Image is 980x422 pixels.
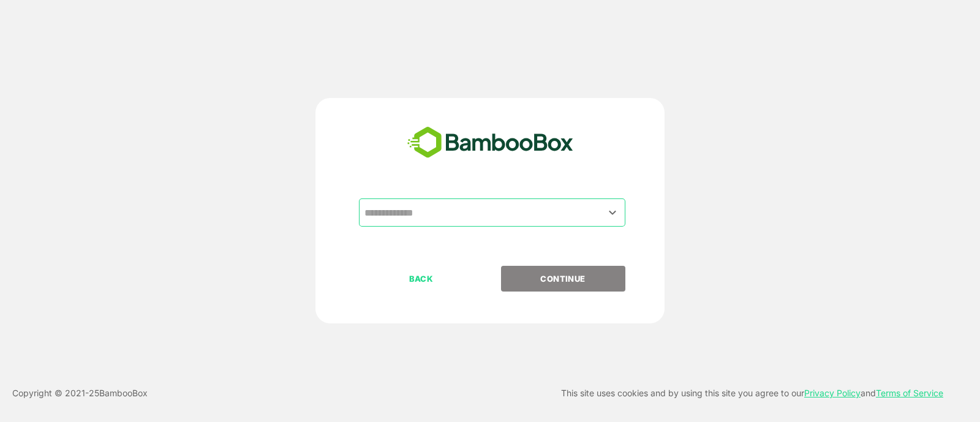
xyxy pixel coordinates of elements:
button: CONTINUE [501,266,625,292]
button: BACK [359,266,483,292]
img: bamboobox [401,122,580,163]
a: Terms of Service [876,388,943,398]
a: Privacy Policy [804,388,861,398]
p: This site uses cookies and by using this site you agree to our and [561,386,943,401]
button: Open [605,204,621,220]
p: BACK [360,272,483,285]
p: CONTINUE [502,272,624,285]
p: Copyright © 2021- 25 BambooBox [12,386,148,401]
